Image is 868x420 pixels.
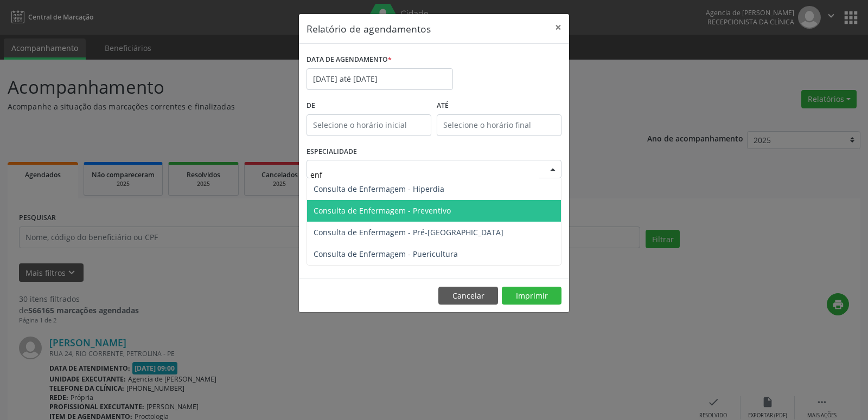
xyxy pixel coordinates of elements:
button: Cancelar [438,287,498,305]
button: Imprimir [502,287,561,305]
h5: Relatório de agendamentos [307,22,431,36]
label: De [307,98,431,114]
span: Consulta de Enfermagem - Preventivo [314,205,451,216]
input: Seleciona uma especialidade [310,164,539,185]
span: Consulta de Enfermagem - Puericultura [314,249,458,259]
input: Selecione o horário final [437,114,561,136]
span: Consulta de Enfermagem - Pré-[GEOGRAPHIC_DATA] [314,227,503,237]
button: Close [547,14,569,41]
label: ESPECIALIDADE [307,144,357,160]
label: ATÉ [437,98,561,114]
label: DATA DE AGENDAMENTO [307,51,392,68]
input: Selecione o horário inicial [307,114,431,136]
input: Selecione uma data ou intervalo [307,68,453,90]
span: Consulta de Enfermagem - Hiperdia [314,184,444,194]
